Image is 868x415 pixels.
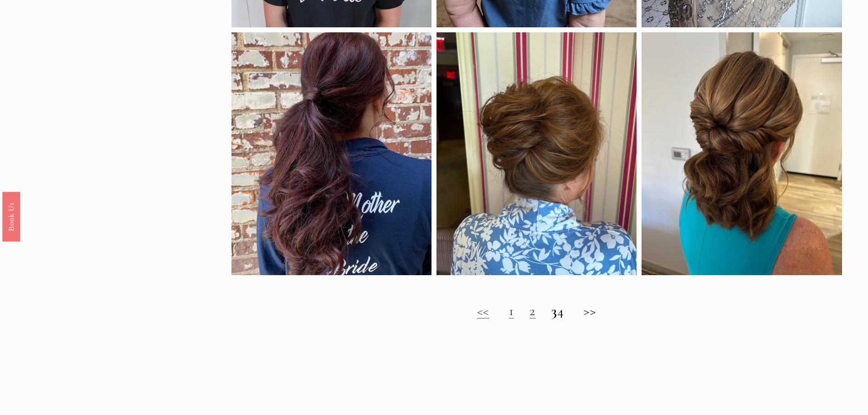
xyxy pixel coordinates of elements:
[529,302,536,319] a: 2
[2,191,20,241] a: Book Us
[509,302,514,319] a: 1
[477,302,489,319] a: <<
[551,302,558,319] strong: 3
[231,303,842,319] h2: 4 >>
